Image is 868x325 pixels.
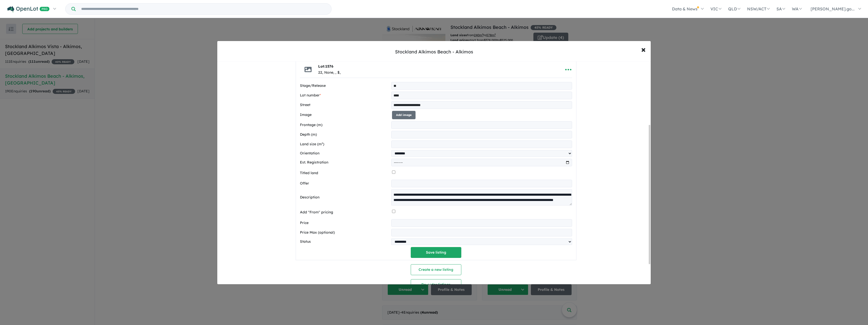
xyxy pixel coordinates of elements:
label: Lot number [300,92,389,98]
button: Add image [392,111,416,119]
label: Orientation [300,150,389,156]
button: Re-order listings [411,279,461,290]
div: 22, None, , $, [318,70,341,76]
label: Est. Registration [300,159,389,166]
img: Openlot PRO Logo White [7,6,50,12]
label: Depth (m) [300,132,389,138]
b: Lot: [318,64,333,69]
button: Create a new listing [411,264,461,275]
div: Stockland Alkimos Beach - Alkimos [395,49,473,55]
label: Description [300,194,389,200]
label: Image [300,112,390,118]
label: Offer [300,180,389,187]
span: 1576 [325,64,333,69]
label: Street [300,102,389,108]
button: Save listing [411,247,461,258]
span: × [641,44,646,55]
label: Stage/Release [300,83,389,89]
label: Price Max (optional) [300,230,389,236]
label: Frontage (m) [300,122,389,128]
input: Try estate name, suburb, builder or developer [77,4,330,14]
label: Land size (m²) [300,141,389,147]
span: [PERSON_NAME].go... [811,6,855,11]
label: Titled land [300,170,390,176]
label: Add "From" pricing [300,209,390,215]
label: Status [300,239,389,245]
label: Price [300,220,389,226]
